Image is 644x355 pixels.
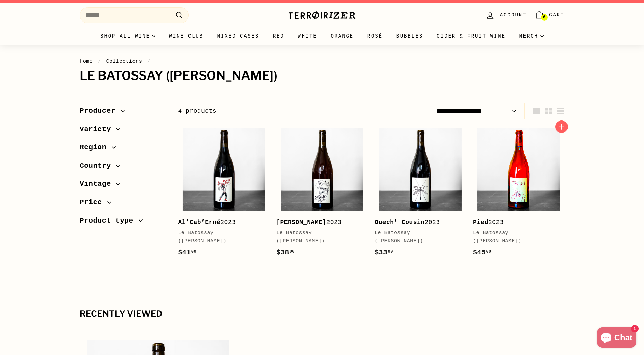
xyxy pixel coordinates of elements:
[80,58,93,65] a: Home
[66,27,578,45] div: Primary
[388,249,393,254] sup: 00
[80,142,112,153] span: Region
[80,195,167,213] button: Price
[80,213,167,232] button: Product type
[162,27,210,45] a: Wine Club
[80,122,167,140] button: Variety
[80,160,116,172] span: Country
[430,27,513,45] a: Cider & Fruit Wine
[473,124,564,265] a: Pied2023Le Batossay ([PERSON_NAME])
[80,215,139,227] span: Product type
[80,124,116,135] span: Variety
[549,11,564,19] span: Cart
[486,249,491,254] sup: 00
[80,309,564,319] div: Recently viewed
[80,140,167,158] button: Region
[266,27,291,45] a: Red
[80,197,107,208] span: Price
[191,249,196,254] sup: 00
[375,219,424,226] b: Ouech' Cousin
[80,176,167,195] button: Vintage
[276,217,361,227] div: 2023
[276,248,295,256] span: $38
[291,27,324,45] a: White
[481,5,531,25] a: Account
[106,58,142,65] a: Collections
[80,105,121,117] span: Producer
[178,217,263,227] div: 2023
[513,27,550,45] summary: Merch
[80,103,167,122] button: Producer
[473,248,491,256] span: $45
[145,58,152,65] span: /
[276,229,361,245] div: Le Batossay ([PERSON_NAME])
[276,219,326,226] b: [PERSON_NAME]
[80,57,564,66] nav: breadcrumbs
[94,27,162,45] summary: Shop all wine
[473,217,558,227] div: 2023
[324,27,361,45] a: Orange
[473,219,488,226] b: Pied
[543,15,545,20] span: 6
[390,27,430,45] a: Bubbles
[96,58,103,65] span: /
[178,248,196,256] span: $41
[595,327,639,350] inbox-online-store-chat: Shopify online store chat
[375,217,459,227] div: 2023
[178,106,371,116] div: 4 products
[178,219,220,226] b: Al’Cab’Erné
[80,158,167,177] button: Country
[375,229,459,245] div: Le Batossay ([PERSON_NAME])
[361,27,390,45] a: Rosé
[80,178,116,190] span: Vintage
[178,229,263,245] div: Le Batossay ([PERSON_NAME])
[473,229,558,245] div: Le Batossay ([PERSON_NAME])
[531,5,569,25] a: Cart
[210,27,266,45] a: Mixed Cases
[290,249,295,254] sup: 00
[500,11,527,19] span: Account
[80,69,564,83] h1: Le Batossay ([PERSON_NAME])
[178,124,269,265] a: Al’Cab’Erné2023Le Batossay ([PERSON_NAME])
[375,124,466,265] a: Ouech' Cousin2023Le Batossay ([PERSON_NAME])
[276,124,368,265] a: [PERSON_NAME]2023Le Batossay ([PERSON_NAME])
[375,248,393,256] span: $33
